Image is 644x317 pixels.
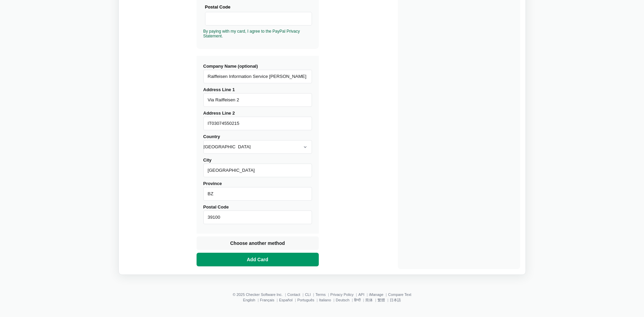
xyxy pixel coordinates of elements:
input: Address Line 2 [203,117,312,130]
label: Province [203,181,312,201]
input: Postal Code [203,211,312,224]
a: Français [260,298,274,302]
label: Country [203,134,312,154]
a: 日本語 [390,298,401,302]
a: हिन्दी [354,298,361,302]
a: By paying with my card, I agree to the PayPal Privacy Statement. [203,29,300,38]
input: City [203,164,312,177]
label: Postal Code [203,204,312,224]
button: Choose another method [197,236,319,250]
input: Province [203,187,312,201]
label: Address Line 1 [203,87,312,107]
div: Postal Code [205,3,312,11]
span: Choose another method [229,240,286,247]
a: Compare Text [388,293,411,297]
a: Contact [287,293,300,297]
label: Address Line 2 [203,111,312,130]
a: CLI [305,293,311,297]
a: Italiano [319,298,331,302]
iframe: Secure Credit Card Frame - Postal Code [208,12,309,25]
a: English [243,298,255,302]
a: 简体 [365,298,373,302]
a: iManage [369,293,383,297]
a: Português [297,298,314,302]
input: Address Line 1 [203,93,312,107]
label: Company Name (optional) [203,64,312,83]
a: API [358,293,364,297]
a: Privacy Policy [330,293,353,297]
a: Español [279,298,293,302]
input: Company Name (optional) [203,70,312,83]
select: Country [203,140,312,154]
a: 繁體 [378,298,385,302]
a: Deutsch [336,298,349,302]
li: © 2025 Checker Software Inc. [233,293,287,297]
span: Add Card [245,256,270,263]
a: Terms [315,293,326,297]
label: City [203,157,312,177]
button: Add Card [197,253,319,266]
